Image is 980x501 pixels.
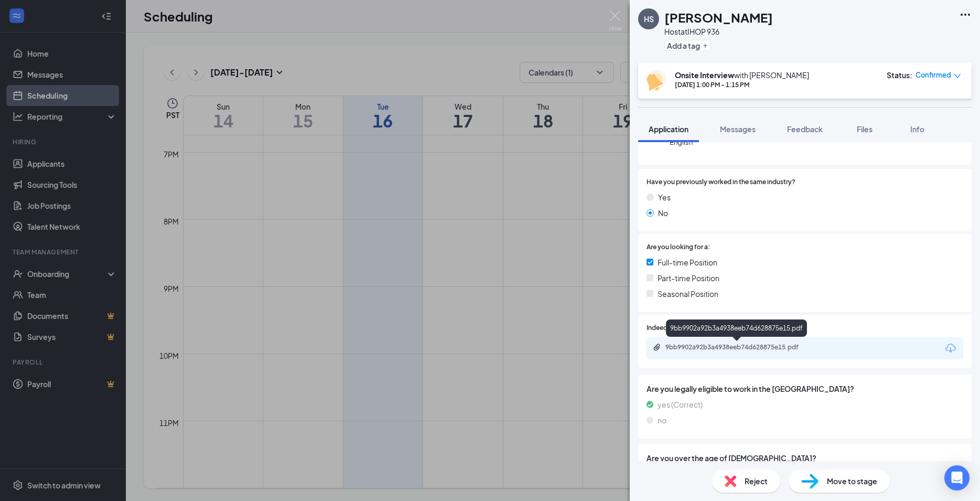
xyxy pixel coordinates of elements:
[658,257,717,268] span: Full-time Position
[658,191,671,203] span: Yes
[745,475,768,487] span: Reject
[658,207,668,219] span: No
[787,124,823,134] span: Feedback
[916,70,951,80] span: Confirmed
[959,8,972,21] svg: Ellipses
[666,319,807,337] div: 9bb9902a92b3a4938eeb74d628875e15.pdf
[644,14,654,24] div: HS
[658,272,719,284] span: Part-time Position
[944,465,970,491] div: Open Intercom Messenger
[647,242,710,252] span: Are you looking for a:
[647,323,693,333] span: Indeed Resume
[670,137,735,147] span: English
[702,42,708,49] svg: Plus
[675,70,809,80] div: with [PERSON_NAME]
[653,343,823,353] a: Paperclip9bb9902a92b3a4938eeb74d628875e15.pdf
[653,343,661,351] svg: Paperclip
[647,383,963,395] span: Are you legally eligible to work in the [GEOGRAPHIC_DATA]?
[675,70,734,80] b: Onsite Interview
[675,80,809,89] div: [DATE] 1:00 PM - 1:15 PM
[649,124,688,134] span: Application
[944,342,957,355] svg: Download
[857,124,873,134] span: Files
[827,475,877,487] span: Move to stage
[658,399,703,410] span: yes (Correct)
[658,288,718,300] span: Seasonal Position
[664,8,773,26] h1: [PERSON_NAME]
[954,72,961,80] span: down
[720,124,756,134] span: Messages
[887,70,912,80] div: Status :
[647,177,795,187] span: Have you previously worked in the same industry?
[664,40,711,51] button: PlusAdd a tag
[910,124,924,134] span: Info
[665,343,812,351] div: 9bb9902a92b3a4938eeb74d628875e15.pdf
[647,452,963,464] span: Are you over the age of [DEMOGRAPHIC_DATA]?
[658,414,666,426] span: no
[664,26,773,37] div: Host at IHOP 936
